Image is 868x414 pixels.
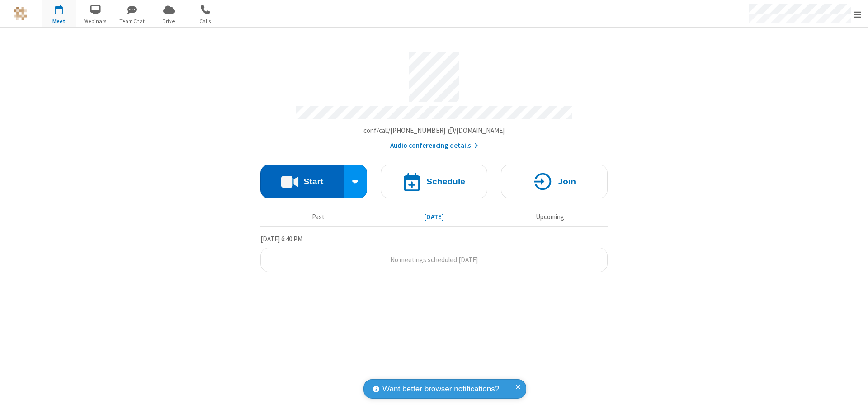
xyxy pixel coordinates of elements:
[260,234,608,273] section: Today's Meetings
[303,177,323,186] h4: Start
[380,208,489,226] button: [DATE]
[260,235,302,243] span: [DATE] 6:40 PM
[260,165,344,198] button: Start
[390,255,478,264] span: No meetings scheduled [DATE]
[363,126,505,135] span: Copy my meeting room link
[189,17,222,25] span: Calls
[344,165,368,198] div: Start conference options
[381,165,487,198] button: Schedule
[260,45,608,151] section: Account details
[426,177,465,186] h4: Schedule
[79,17,113,25] span: Webinars
[264,208,373,226] button: Past
[390,141,478,151] button: Audio conferencing details
[152,17,186,25] span: Drive
[501,165,608,198] button: Join
[363,126,505,136] button: Copy my meeting room linkCopy my meeting room link
[115,17,149,25] span: Team Chat
[558,177,576,186] h4: Join
[14,7,27,20] img: QA Selenium DO NOT DELETE OR CHANGE
[382,383,499,395] span: Want better browser notifications?
[495,208,604,226] button: Upcoming
[42,17,76,25] span: Meet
